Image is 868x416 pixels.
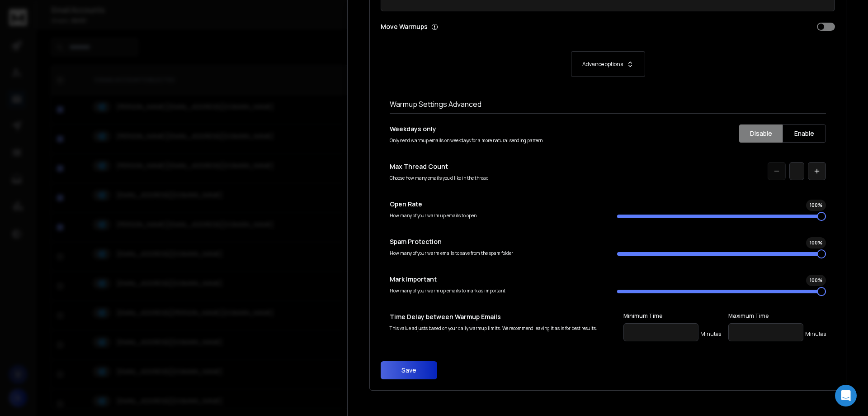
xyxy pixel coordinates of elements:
[381,22,605,31] p: Move Warmups
[390,137,599,144] p: Only send warmup emails on weekdays for a more natural sending pattern
[783,124,826,143] button: Enable
[390,287,599,294] p: How many of your warm up emails to mark as important
[728,312,826,320] label: Maximum Time
[582,61,623,68] p: Advance options
[806,237,826,249] div: 100 %
[390,175,599,182] p: Choose how many emails you'd like in the thread
[390,99,826,110] h1: Warmup Settings Advanced
[390,237,599,246] p: Spam Protection
[806,275,826,286] div: 100 %
[390,124,599,134] p: Weekdays only
[739,124,783,143] button: Disable
[390,312,620,321] p: Time Delay between Warmup Emails
[835,385,857,406] div: Open Intercom Messenger
[390,325,620,332] p: This value adjusts based on your daily warmup limits. We recommend leaving it as is for best resu...
[390,275,599,284] p: Mark Important
[700,330,721,338] p: Minutes
[805,330,826,338] p: Minutes
[381,361,437,379] button: Save
[623,312,721,320] label: Minimum Time
[390,51,826,77] button: Advance options
[806,200,826,211] div: 100 %
[390,250,599,257] p: How many of your warm emails to save from the spam folder
[390,162,599,171] p: Max Thread Count
[390,200,599,209] p: Open Rate
[390,212,599,219] p: How many of your warm up emails to open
